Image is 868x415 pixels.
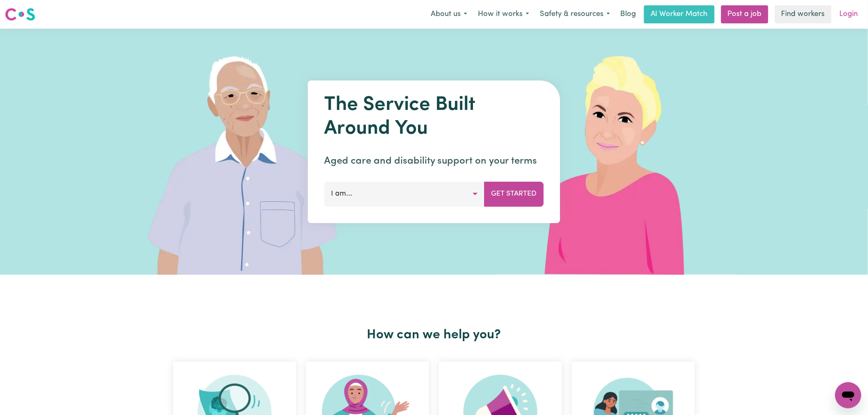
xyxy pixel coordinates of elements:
h1: The Service Built Around You [324,93,544,141]
iframe: Button to launch messaging window [835,382,861,408]
a: Blog [615,5,641,23]
a: Find workers [775,5,831,23]
a: Post a job [721,5,768,23]
img: Careseekers logo [5,7,35,22]
button: How it works [473,6,535,23]
h2: How can we help you? [168,327,700,343]
button: Safety & resources [535,6,615,23]
button: I am... [324,182,485,206]
p: Aged care and disability support on your terms [324,154,544,169]
button: About us [425,6,473,23]
a: Login [835,5,863,23]
a: Careseekers logo [5,5,35,24]
a: AI Worker Match [644,5,715,23]
button: Get Started [484,182,544,206]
